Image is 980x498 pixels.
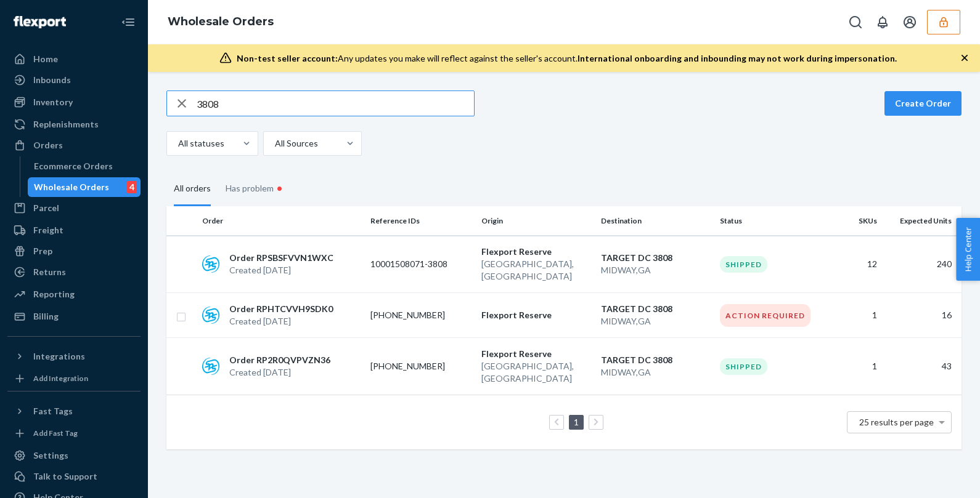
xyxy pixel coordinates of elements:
p: MIDWAY , GA [601,264,711,276]
td: 43 [882,338,962,395]
button: Talk to Support [7,467,141,486]
div: Inventory [33,96,73,108]
td: 16 [882,293,962,338]
div: Add Fast Tag [33,428,78,438]
p: MIDWAY , GA [601,366,711,379]
th: SKUs [827,206,882,236]
td: 12 [827,236,882,293]
input: All Sources [274,137,275,150]
div: Ecommerce Orders [34,160,113,172]
span: 25 results per page [859,417,934,427]
p: TARGET DC 3808 [601,252,711,264]
a: Parcel [7,198,141,218]
a: Settings [7,446,141,465]
p: TARGET DC 3808 [601,303,711,315]
button: Integrations [7,347,141,366]
p: 0080-4902930-3808 [370,360,469,372]
p: Created [DATE] [229,315,333,327]
button: Close Navigation [116,10,141,34]
a: Reporting [7,284,141,304]
div: 4 [127,181,137,193]
button: Help Center [956,218,980,281]
a: Replenishments [7,114,141,134]
div: Talk to Support [33,470,97,483]
div: Reporting [33,288,75,300]
img: Flexport logo [14,16,66,28]
a: Inventory [7,92,141,112]
p: [GEOGRAPHIC_DATA] , [GEOGRAPHIC_DATA] [481,360,591,385]
div: Shipped [720,358,767,375]
a: Returns [7,262,141,282]
p: Created [DATE] [229,366,330,379]
div: Returns [33,266,66,278]
div: Parcel [33,202,59,214]
div: Action Required [720,304,811,327]
div: Has problem [226,171,285,206]
a: Ecommerce Orders [28,156,141,176]
div: Settings [33,449,68,462]
p: MIDWAY , GA [601,315,711,327]
div: All orders [174,172,211,206]
input: Search orders [197,91,474,116]
th: Status [715,206,827,236]
p: Flexport Reserve [481,246,591,258]
div: Add Integration [33,373,88,384]
span: Non-test seller account: [237,53,338,63]
button: Open Search Box [843,10,868,34]
div: Any updates you make will reflect against the seller's account. [237,52,897,65]
a: Orders [7,135,141,155]
a: Inbounds [7,70,141,90]
td: 240 [882,236,962,293]
input: All statuses [177,137,178,150]
a: Add Fast Tag [7,426,141,441]
a: Add Integration [7,371,141,386]
div: Shipped [720,256,767,273]
div: Integrations [33,350,85,363]
ol: breadcrumbs [158,4,284,40]
a: Prep [7,241,141,261]
th: Destination [596,206,716,236]
td: 1 [827,293,882,338]
div: Freight [33,224,63,236]
a: Wholesale Orders4 [28,177,141,197]
th: Expected Units [882,206,962,236]
div: Prep [33,245,52,257]
th: Reference IDs [365,206,477,236]
div: • [274,180,285,196]
p: 0080-6681820-3808 [370,309,469,321]
div: Fast Tags [33,405,73,417]
p: Flexport Reserve [481,309,591,321]
a: Home [7,49,141,69]
p: [GEOGRAPHIC_DATA] , [GEOGRAPHIC_DATA] [481,258,591,283]
div: Billing [33,310,59,323]
button: Create Order [884,91,962,116]
div: Inbounds [33,74,71,86]
a: Wholesale Orders [168,15,274,28]
div: Orders [33,139,63,151]
p: TARGET DC 3808 [601,354,711,366]
p: Order RPHTCVVH9SDK0 [229,303,333,315]
p: 10001508071-3808 [370,258,469,270]
span: International onboarding and inbounding may not work during impersonation. [578,53,897,63]
button: Open account menu [897,10,922,34]
p: Created [DATE] [229,264,333,276]
th: Order [197,206,365,236]
div: Home [33,53,58,65]
button: Fast Tags [7,401,141,421]
img: sps-commerce logo [202,358,219,375]
a: Page 1 is your current page [571,417,581,427]
button: Open notifications [870,10,895,34]
a: Billing [7,307,141,326]
p: Order RP2R0QVPVZN36 [229,354,330,366]
div: Replenishments [33,118,99,131]
div: Wholesale Orders [34,181,109,193]
a: Freight [7,220,141,240]
img: sps-commerce logo [202,307,219,324]
iframe: Opens a widget where you can chat to one of our agents [900,461,968,492]
p: Flexport Reserve [481,348,591,360]
td: 1 [827,338,882,395]
img: sps-commerce logo [202,255,219,273]
p: Order RPSBSFVVN1WXC [229,252,333,264]
th: Origin [476,206,596,236]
